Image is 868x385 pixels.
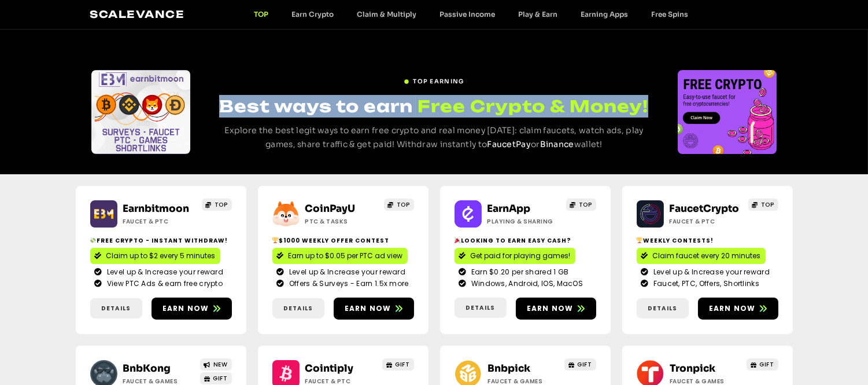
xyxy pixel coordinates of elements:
[468,278,583,289] span: Windows, Android, IOS, MacOS
[212,124,656,152] p: Explore the best legit ways to earn free crypto and real money [DATE]: claim faucets, watch ads, ...
[578,360,592,369] span: GIFT
[104,278,223,289] span: View PTC Ads & earn free crypto
[651,278,759,289] span: Faucet, PTC, Offers, Shortlinks
[243,10,700,19] nav: Menu
[570,10,640,19] a: Earning Apps
[283,304,313,313] span: Details
[280,10,346,19] a: Earn Crypto
[471,251,571,261] span: Get paid for playing games!
[709,303,756,314] span: Earn now
[396,360,410,369] span: GIFT
[384,199,414,211] a: TOP
[429,10,507,19] a: Passive Income
[90,8,185,20] a: Scalevance
[104,267,223,277] span: Level up & Increase your reward
[106,251,216,261] span: Claim up to $2 every 5 minutes
[286,278,409,289] span: Offers & Surveys - Earn 1.5x more
[286,267,405,277] span: Level up & Increase your reward
[579,200,592,209] span: TOP
[272,298,324,318] a: Details
[455,248,575,264] a: Get paid for playing games!
[455,237,460,243] img: 🎉
[397,200,410,209] span: TOP
[487,203,531,215] a: EarnApp
[123,217,195,226] h2: Faucet & PTC
[468,267,569,277] span: Earn $0.20 per shared 1 GB
[637,237,642,243] img: 🏆
[516,298,596,320] a: Earn now
[272,248,408,264] a: Earn up to $0.05 per PTC ad view
[670,217,742,226] h2: Faucet & PTC
[272,236,414,245] h2: $1000 Weekly Offer contest
[123,362,171,375] a: BnbKong
[527,303,574,314] span: Earn now
[487,217,560,226] h2: Playing & Sharing
[748,199,778,211] a: TOP
[455,236,596,245] h2: Looking to Earn Easy Cash?
[346,10,429,19] a: Claim & Multiply
[698,298,778,320] a: Earn now
[345,303,391,314] span: Earn now
[507,10,570,19] a: Play & Earn
[648,304,677,313] span: Details
[418,95,648,118] span: Free Crypto & Money!
[334,298,414,320] a: Earn now
[653,251,761,261] span: Claim faucet every 20 minutes
[382,358,414,371] a: GIFT
[487,362,530,375] a: Bnbpick
[90,236,232,245] h2: Free crypto - Instant withdraw!
[637,298,689,318] a: Details
[91,70,190,154] div: Slides
[637,236,778,245] h2: Weekly contests!
[200,358,232,371] a: NEW
[761,200,774,209] span: TOP
[566,199,596,211] a: TOP
[213,374,228,383] span: GIFT
[413,77,464,86] span: TOP EARNING
[466,303,495,312] span: Details
[215,200,228,209] span: TOP
[305,203,356,215] a: CoinPayU
[305,362,354,375] a: Cointiply
[162,303,209,314] span: Earn now
[760,360,774,369] span: GIFT
[90,248,220,264] a: Claim up to $2 every 5 minutes
[202,199,232,211] a: TOP
[243,10,280,19] a: TOP
[640,10,700,19] a: Free Spins
[305,217,378,226] h2: ptc & Tasks
[152,298,232,320] a: Earn now
[90,237,96,243] img: 💸
[670,362,715,375] a: Tronpick
[123,203,190,215] a: Earnbitmoon
[564,358,596,371] a: GIFT
[670,203,740,215] a: FaucetCrypto
[90,298,142,318] a: Details
[200,372,232,384] a: GIFT
[651,267,770,277] span: Level up & Increase your reward
[289,251,403,261] span: Earn up to $0.05 per PTC ad view
[404,72,464,86] a: TOP EARNING
[101,304,131,313] span: Details
[213,360,228,369] span: NEW
[272,237,278,243] img: 🏆
[747,358,778,371] a: GIFT
[637,248,766,264] a: Claim faucet every 20 minutes
[455,298,507,318] a: Details
[678,70,777,154] div: Slides
[540,139,574,149] a: Binance
[219,96,413,116] span: Best ways to earn
[487,139,531,149] a: FaucetPay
